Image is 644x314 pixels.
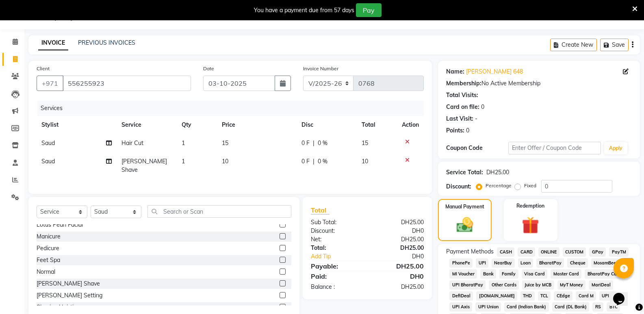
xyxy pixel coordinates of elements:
[41,158,55,165] span: Saud
[520,291,535,301] span: THD
[367,283,430,291] div: DH25.00
[592,302,603,312] span: RS
[356,3,382,17] button: Pay
[367,244,430,252] div: DH25.00
[445,203,484,210] label: Manual Payment
[446,79,481,88] div: Membership:
[311,206,330,214] span: Total
[121,139,143,147] span: Hair Cut
[499,269,518,279] span: Family
[516,214,544,236] img: _gift.svg
[397,116,424,134] th: Action
[585,269,624,279] span: BharatPay Card
[476,291,517,301] span: [DOMAIN_NAME]
[449,280,486,290] span: UPI BharatPay
[446,67,464,76] div: Name:
[117,116,177,134] th: Service
[38,36,68,50] a: INVOICE
[446,79,632,88] div: No Active Membership
[446,182,471,191] div: Discount:
[305,235,367,244] div: Net:
[362,158,368,165] span: 10
[147,205,291,218] input: Search or Scan
[589,280,613,290] span: MariDeal
[536,258,564,268] span: BharatPay
[522,280,554,290] span: Juice by MCB
[524,182,536,189] label: Fixed
[37,76,63,91] button: +971
[177,116,217,134] th: Qty
[516,202,544,210] label: Redemption
[378,252,430,261] div: DH0
[367,227,430,235] div: DH0
[492,258,515,268] span: NearBuy
[305,261,367,271] div: Payable:
[313,157,314,166] span: |
[563,247,586,257] span: CUSTOM
[504,302,549,312] span: Card (Indian Bank)
[604,142,627,154] button: Apply
[305,227,367,235] div: Discount:
[446,144,508,152] div: Coupon Code
[305,252,378,261] a: Add Tip
[303,65,338,72] label: Invoice Number
[301,139,310,147] span: 0 F
[78,39,135,46] a: PREVIOUS INVOICES
[305,283,367,291] div: Balance :
[254,6,354,15] div: You have a payment due from 57 days
[567,258,588,268] span: Cheque
[37,279,100,288] div: [PERSON_NAME] Shave
[182,139,185,147] span: 1
[554,291,572,301] span: CEdge
[475,115,477,123] div: -
[305,244,367,252] div: Total:
[486,182,512,189] label: Percentage
[37,221,83,229] div: Lotus Pearl Facial
[557,280,586,290] span: MyT Money
[538,291,551,301] span: TCL
[476,258,488,268] span: UPI
[489,280,519,290] span: Other Cards
[37,101,430,116] div: Services
[551,269,581,279] span: Master Card
[446,126,464,135] div: Points:
[446,247,494,256] span: Payment Methods
[466,126,469,135] div: 0
[37,232,61,241] div: Manicure
[217,116,297,134] th: Price
[37,303,76,312] div: Shaving Hairtic
[518,247,535,257] span: CARD
[449,291,473,301] span: DefiDeal
[203,65,214,72] label: Date
[589,247,606,257] span: GPay
[222,158,228,165] span: 10
[599,291,617,301] span: UPI M
[610,282,636,306] iframe: chat widget
[481,103,484,111] div: 0
[518,258,533,268] span: Loan
[318,157,327,166] span: 0 %
[446,103,479,111] div: Card on file:
[182,158,185,165] span: 1
[305,271,367,281] div: Paid:
[538,247,559,257] span: ONLINE
[552,302,590,312] span: Card (DL Bank)
[367,271,430,281] div: DH0
[37,291,102,300] div: [PERSON_NAME] Setting
[37,244,59,253] div: Pedicure
[367,235,430,244] div: DH25.00
[301,157,310,166] span: 0 F
[522,269,548,279] span: Visa Card
[497,247,514,257] span: CASH
[318,139,327,147] span: 0 %
[367,261,430,271] div: DH25.00
[446,115,473,123] div: Last Visit:
[446,91,478,100] div: Total Visits:
[37,256,60,264] div: Feet Spa
[37,268,55,276] div: Normal
[475,302,501,312] span: UPI Union
[451,215,478,234] img: _cash.svg
[357,116,397,134] th: Total
[449,269,477,279] span: MI Voucher
[222,139,228,147] span: 15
